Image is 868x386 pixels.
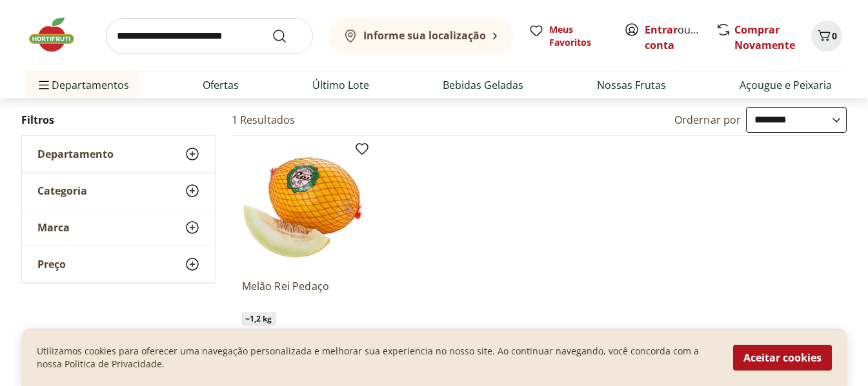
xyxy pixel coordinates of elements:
button: Categoria [22,173,216,209]
span: Categoria [37,184,87,197]
a: Ofertas [203,77,239,93]
button: Aceitar cookies [733,345,832,371]
button: Menu [36,70,52,101]
button: Departamento [22,136,216,172]
span: Departamento [37,148,114,160]
button: Preço [22,246,216,282]
a: Nossas Frutas [597,77,666,93]
label: Ordernar por [674,113,742,127]
a: Bebidas Geladas [443,77,523,93]
span: Preço [37,258,66,271]
a: Criar conta [645,23,716,52]
span: ou [645,22,702,53]
a: Açougue e Peixaria [740,77,832,93]
h2: Filtros [21,107,216,133]
input: search [106,18,313,54]
a: Último Lote [312,77,369,93]
a: Entrar [645,23,678,37]
button: Submit Search [272,28,303,44]
b: Informe sua localização [363,28,486,43]
a: Melão Rei Pedaço [242,279,365,307]
button: Informe sua localização [328,18,513,54]
button: Carrinho [811,21,842,52]
button: Marca [22,209,216,246]
a: Comprar Novamente [734,23,795,52]
p: Utilizamos cookies para oferecer uma navegação personalizada e melhorar sua experiencia no nosso ... [37,345,718,371]
span: Marca [37,221,70,234]
span: ~ 1,2 kg [242,313,276,325]
a: Meus Favoritos [529,23,609,49]
img: Hortifruti [26,15,90,54]
span: Meus Favoritos [549,23,609,49]
span: 0 [832,30,837,42]
span: Departamentos [36,70,129,101]
h2: 1 Resultados [232,113,296,127]
img: Melão Rei Pedaço [242,146,365,269]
